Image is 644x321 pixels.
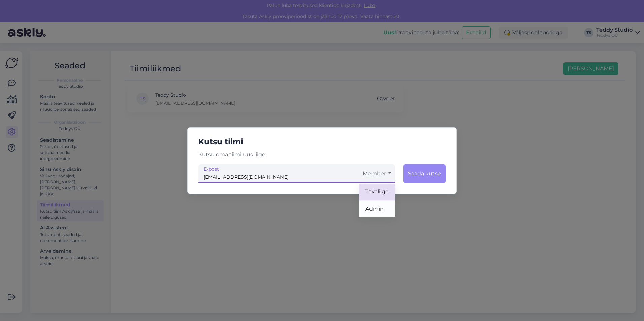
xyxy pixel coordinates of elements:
[193,136,451,148] h5: Kutsu tiimi
[193,151,451,159] p: Kutsu oma tiimi uus liige
[204,166,219,173] small: E-post
[198,164,359,183] input: work@email.com
[403,164,446,183] button: Saada kutse
[359,201,395,217] a: Admin
[359,164,395,183] button: Member
[359,184,395,201] a: Tavaliige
